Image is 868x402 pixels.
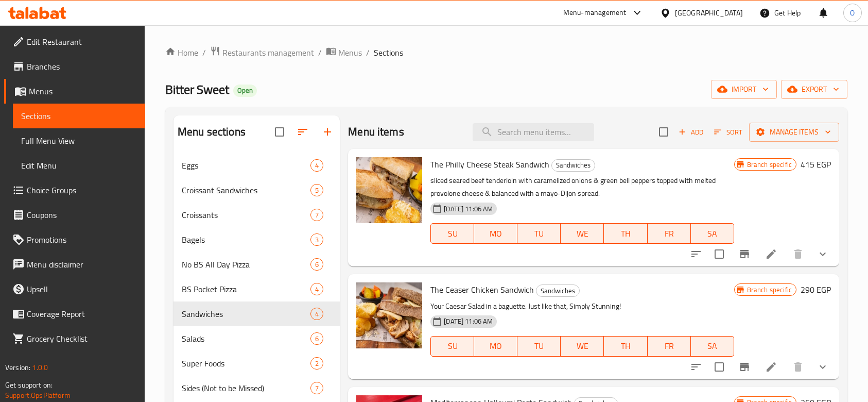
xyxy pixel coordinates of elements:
div: items [310,209,323,221]
button: export [781,80,847,99]
a: Coupons [4,203,145,227]
a: Edit menu item [765,361,777,373]
span: Sides (Not to be Missed) [182,382,310,394]
span: Edit Restaurant [27,36,137,48]
button: FR [648,336,691,357]
span: MO [478,226,513,241]
span: Branches [27,60,137,73]
span: 2 [311,359,323,368]
a: Menus [4,79,145,104]
button: TH [604,223,647,244]
a: Menus [326,46,362,59]
span: O [850,7,855,19]
span: Branch specific [743,285,796,295]
button: import [711,80,777,99]
span: Sandwiches [552,159,595,171]
a: Coverage Report [4,301,145,326]
p: Your Caesar Salad in a baguette. Just like that, Simply Stunning! [430,300,734,313]
span: WE [565,339,600,354]
button: Add [674,124,707,140]
span: Croissant Sandwiches [182,184,310,196]
svg: Show Choices [817,361,829,373]
div: No BS All Day Pizza [182,258,310,271]
div: Super Foods2 [173,351,340,376]
span: 7 [311,383,323,393]
span: Full Menu View [21,135,137,147]
span: The Ceaser Chicken Sandwich [430,282,534,297]
span: Sort sections [290,120,315,144]
span: Edit Menu [21,159,137,172]
span: Sandwiches [182,308,310,320]
span: Menus [338,46,362,59]
span: Select to update [708,356,730,378]
div: [GEOGRAPHIC_DATA] [675,7,743,19]
button: MO [474,223,517,244]
span: Sandwiches [536,285,579,297]
button: Sort [711,124,745,140]
div: No BS All Day Pizza6 [173,252,340,277]
button: delete [786,355,810,379]
div: Salads6 [173,326,340,351]
span: Select to update [708,243,730,265]
button: Manage items [749,123,839,142]
span: 3 [311,235,323,245]
button: SA [691,336,734,357]
span: 6 [311,260,323,270]
input: search [473,123,594,141]
span: Get support on: [5,378,53,392]
div: BS Pocket Pizza4 [173,277,340,301]
li: / [202,46,206,59]
button: WE [561,223,604,244]
div: Sides (Not to be Missed)7 [173,376,340,400]
div: items [310,258,323,271]
button: TU [517,336,561,357]
img: The Ceaser Chicken Sandwich [356,282,422,348]
nav: breadcrumb [165,46,847,59]
div: items [310,233,323,246]
span: SA [695,339,730,354]
div: Salads [182,332,310,345]
a: Promotions [4,227,145,252]
a: Upsell [4,277,145,301]
div: BS Pocket Pizza [182,283,310,295]
button: delete [786,242,810,266]
button: Add section [315,120,340,144]
button: sort-choices [684,355,708,379]
button: SU [430,336,474,357]
div: Croissants7 [173,203,340,227]
a: Edit Restaurant [4,29,145,54]
span: 4 [311,284,323,294]
span: Choice Groups [27,184,137,196]
span: Bagels [182,233,310,246]
span: Manage items [757,126,831,139]
span: TH [608,226,643,241]
button: Branch-specific-item [732,242,757,266]
button: WE [561,336,604,357]
div: items [310,382,323,394]
div: Sandwiches4 [173,301,340,326]
h6: 290 EGP [801,282,831,297]
div: items [310,308,323,320]
div: Croissants [182,209,310,221]
div: items [310,184,323,196]
span: 4 [311,309,323,319]
li: / [366,46,370,59]
a: Full Menu View [13,128,145,153]
span: Sections [21,110,137,122]
span: Super Foods [182,357,310,370]
div: Bagels3 [173,227,340,252]
div: items [310,332,323,345]
a: Choice Groups [4,178,145,203]
svg: Show Choices [817,248,829,260]
a: Restaurants management [210,46,314,59]
span: Restaurants management [222,46,314,59]
span: TU [522,339,557,354]
span: Menu disclaimer [27,258,137,271]
span: The Philly Cheese Steak Sandwich [430,157,549,172]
